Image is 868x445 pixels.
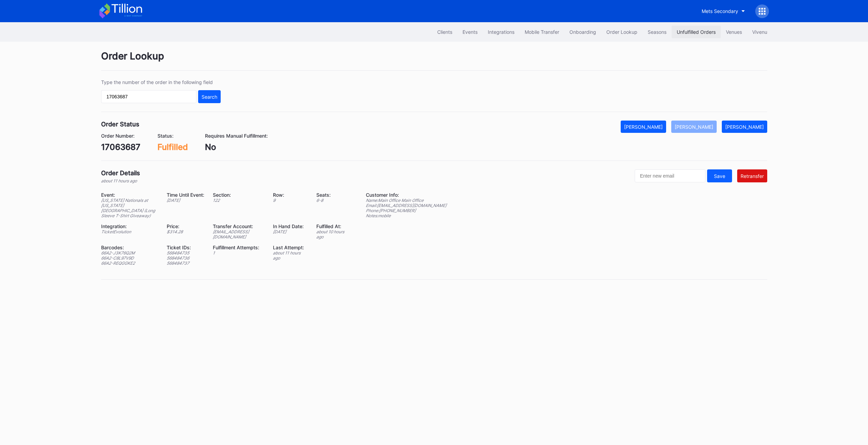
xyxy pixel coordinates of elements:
[621,121,666,133] button: [PERSON_NAME]
[273,192,308,198] div: Row:
[726,29,742,35] div: Venues
[167,255,204,261] div: 568484736
[101,250,159,255] div: 66A2-J3K76Q2M
[643,26,672,38] button: Seasons
[273,198,308,203] div: 9
[316,198,349,203] div: 6 - 8
[101,90,196,103] input: GT59662
[366,213,446,218] div: Notes: mobile
[721,26,747,38] button: Venues
[202,94,217,100] div: Search
[205,142,268,152] div: No
[101,229,159,234] div: TicketEvolution
[725,124,764,130] div: [PERSON_NAME]
[366,192,446,198] div: Customer Info:
[167,261,204,266] div: 568484737
[366,208,446,213] div: Phone: [PHONE_NUMBER]
[463,29,478,35] div: Events
[675,124,713,130] div: [PERSON_NAME]
[635,169,705,182] input: Enter new email
[714,173,725,179] div: Save
[167,250,204,255] div: 568484735
[167,245,204,250] div: Ticket IDs:
[520,26,564,38] button: Mobile Transfer
[722,121,767,133] button: [PERSON_NAME]
[213,245,264,250] div: Fulfillment Attempts:
[737,169,767,182] button: Retransfer
[677,29,716,35] div: Unfulfilled Orders
[273,245,308,250] div: Last Attempt:
[366,203,446,208] div: Email: [EMAIL_ADDRESS][DOMAIN_NAME]
[101,255,159,261] div: 66A2-C8L97V9D
[432,26,457,38] button: Clients
[213,250,264,255] div: 1
[167,229,204,234] div: $ 314.28
[101,198,159,218] div: [US_STATE] Nationals at [US_STATE][GEOGRAPHIC_DATA] (Long Sleeve T-Shirt Giveaway)
[697,5,750,17] button: Mets Secondary
[213,198,264,203] div: 122
[457,26,483,38] button: Events
[671,121,717,133] button: [PERSON_NAME]
[273,223,308,229] div: In Hand Date:
[316,223,349,229] div: Fulfilled At:
[101,121,139,128] div: Order Status
[525,29,559,35] div: Mobile Transfer
[101,50,767,71] div: Order Lookup
[488,29,514,35] div: Integrations
[101,178,140,183] div: about 11 hours ago
[702,8,738,14] div: Mets Secondary
[167,192,204,198] div: Time Until Event:
[198,90,221,103] button: Search
[101,245,159,250] div: Barcodes:
[205,133,268,139] div: Requires Manual Fulfillment:
[483,26,520,38] button: Integrations
[316,229,349,239] div: about 10 hours ago
[213,223,264,229] div: Transfer Account:
[316,192,349,198] div: Seats:
[569,29,596,35] div: Onboarding
[101,223,159,229] div: Integration:
[273,229,308,234] div: [DATE]
[101,261,159,266] div: 66A2-REQGGKE2
[707,169,732,182] button: Save
[672,26,721,38] button: Unfulfilled Orders
[741,173,764,179] div: Retransfer
[157,142,188,152] div: Fulfilled
[101,192,159,198] div: Event:
[213,229,264,239] div: [EMAIL_ADDRESS][DOMAIN_NAME]
[624,124,663,130] div: [PERSON_NAME]
[213,192,264,198] div: Section:
[273,250,308,261] div: about 11 hours ago
[752,29,767,35] div: Vivenu
[167,198,204,203] div: [DATE]
[101,169,140,177] div: Order Details
[564,26,601,38] button: Onboarding
[101,79,221,85] div: Type the number of the order in the following field
[366,198,446,203] div: Name: Main Office Main Office
[437,29,452,35] div: Clients
[747,26,772,38] button: Vivenu
[101,142,140,152] div: 17063687
[601,26,643,38] button: Order Lookup
[167,223,204,229] div: Price:
[101,133,140,139] div: Order Number:
[648,29,666,35] div: Seasons
[606,29,637,35] div: Order Lookup
[157,133,188,139] div: Status:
